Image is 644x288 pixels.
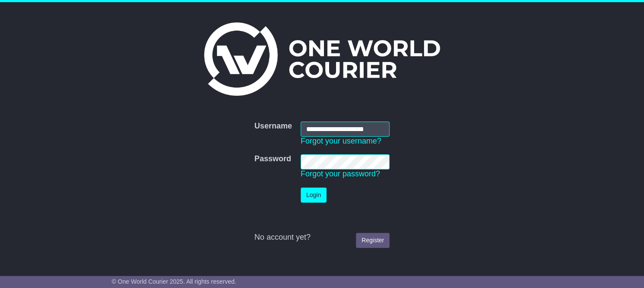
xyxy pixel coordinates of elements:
[301,188,327,203] button: Login
[301,169,380,178] a: Forgot your password?
[112,278,236,285] span: © One World Courier 2025. All rights reserved.
[254,122,292,131] label: Username
[301,137,381,145] a: Forgot your username?
[254,154,291,164] label: Password
[254,233,390,242] div: No account yet?
[204,22,440,96] img: One World
[356,233,390,248] a: Register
